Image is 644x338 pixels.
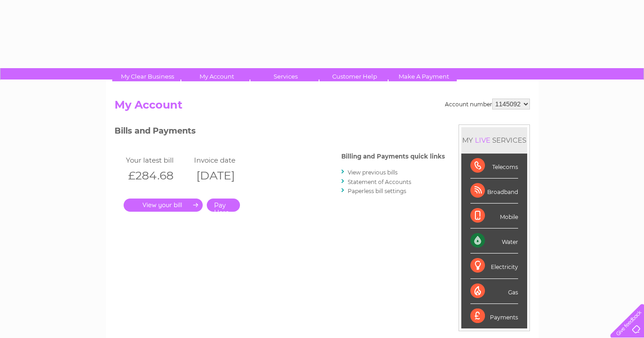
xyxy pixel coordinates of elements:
a: View previous bills [348,169,398,176]
th: [DATE] [192,166,260,185]
div: Water [470,229,518,253]
div: Mobile [470,204,518,229]
a: Customer Help [320,68,390,81]
h2: My Account [115,99,530,116]
a: My Clear Business [112,68,183,81]
div: Account number [445,99,530,109]
h4: Billing and Payments quick links [341,153,445,160]
h3: Bills and Payments [115,124,445,140]
th: £284.68 [124,166,192,185]
a: Paperless bill settings [348,188,406,194]
div: Electricity [470,253,518,278]
a: Make A Payment [389,68,459,81]
td: Your latest bill [124,154,192,166]
div: Telecoms [470,154,518,179]
a: Pay Here [207,199,240,212]
div: Payments [470,304,518,328]
div: Broadband [470,179,518,204]
a: Services [250,68,321,81]
div: LIVE [473,136,492,144]
a: Statement of Accounts [348,179,411,185]
td: Invoice date [192,154,260,166]
a: . [124,199,203,212]
div: MY SERVICES [461,127,527,153]
a: My Account [181,68,252,81]
div: Gas [470,279,518,304]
